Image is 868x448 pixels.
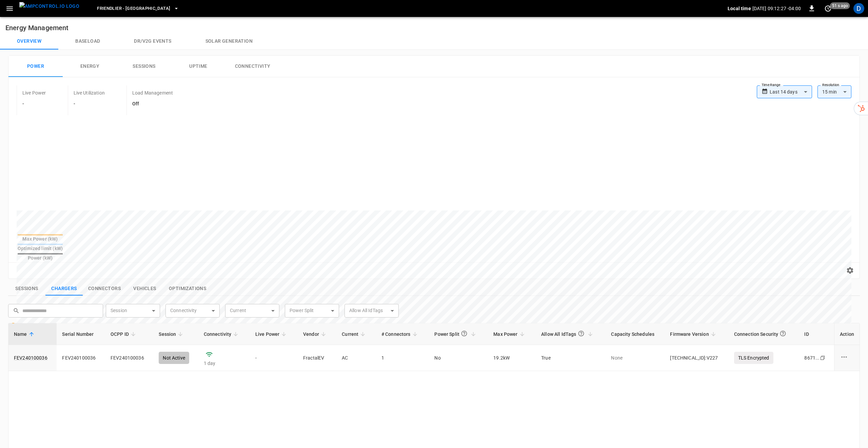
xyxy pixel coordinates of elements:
[541,327,594,341] span: Allow All IdTags
[14,330,36,338] span: Name
[14,354,47,361] a: FEV240100036
[728,5,751,12] p: Local time
[817,85,851,98] div: 15 min
[163,282,212,296] button: show latest optimizations
[22,89,46,96] p: Live Power
[342,330,367,338] span: Current
[74,100,105,108] h6: -
[117,33,188,49] button: Dr/V2G events
[8,56,63,77] button: Power
[58,33,117,49] button: Baseload
[97,5,170,13] span: Friendlier - [GEOGRAPHIC_DATA]
[225,56,280,77] button: Connectivity
[493,330,526,338] span: Max Power
[822,82,839,88] label: Resolution
[204,330,240,338] span: Connectivity
[63,56,117,77] button: Energy
[670,330,717,338] span: Firmware Version
[19,2,79,11] img: ampcontrol.io logo
[255,330,289,338] span: Live Power
[770,85,812,98] div: Last 14 days
[57,323,105,345] th: Serial Number
[171,56,225,77] button: Uptime
[22,100,46,108] h6: -
[830,2,850,9] span: 51 s ago
[734,327,788,341] div: Connection Security
[762,82,781,88] label: Time Range
[83,282,126,296] button: show latest connectors
[303,330,328,338] span: Vendor
[799,323,834,345] th: ID
[45,282,83,296] button: show latest charge points
[434,327,478,341] span: Power Split
[189,33,270,49] button: Solar generation
[126,282,163,296] button: show latest vehicles
[840,353,854,363] div: charge point options
[159,330,185,338] span: Session
[117,56,171,77] button: Sessions
[132,89,173,96] p: Load Management
[381,330,419,338] span: # Connectors
[823,3,833,14] button: set refresh interval
[111,330,138,338] span: OCPP ID
[74,89,105,96] p: Live Utilization
[132,100,173,108] h6: Off
[606,323,665,345] th: Capacity Schedules
[834,323,860,345] th: Action
[853,3,864,14] div: profile-icon
[94,2,182,15] button: Friendlier - [GEOGRAPHIC_DATA]
[752,5,801,12] p: [DATE] 09:12:27 -04:00
[8,282,45,296] button: show latest sessions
